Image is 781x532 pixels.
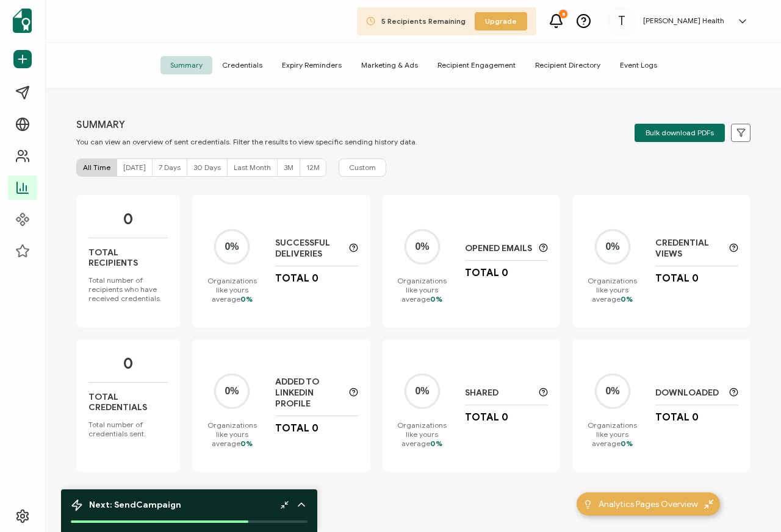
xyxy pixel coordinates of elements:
p: Total 0 [275,272,319,285]
span: 30 Days [193,163,221,172]
p: Total Credentials [88,392,168,413]
p: Total 0 [465,267,508,279]
div: 8 [559,10,567,18]
span: Upgrade [485,16,517,27]
iframe: Chat Widget [720,473,781,532]
span: Analytics Pages Overview [599,498,698,511]
p: Organizations like yours average [204,420,260,448]
p: Total number of recipients who have received credentials. [88,275,168,303]
p: Organizations like yours average [585,276,640,303]
p: Total 0 [655,272,699,285]
p: Total number of credentials sent. [88,420,168,438]
p: Organizations like yours average [395,420,450,448]
span: Custom [349,162,376,173]
span: 5 Recipients Remaining [381,16,466,26]
span: Marketing & Ads [351,56,428,74]
p: Total 0 [275,422,319,434]
span: Credentials [212,56,272,74]
button: Bulk download PDFs [635,124,725,142]
p: Total 0 [465,411,508,424]
span: Expiry Reminders [272,56,351,74]
p: Shared [465,388,533,399]
button: Custom [339,158,386,177]
h5: [PERSON_NAME] Health [643,16,724,25]
p: You can view an overview of sent credentials. Filter the results to view specific sending history... [76,137,417,146]
img: minimize-icon.svg [704,500,713,509]
span: 0% [621,439,633,448]
p: Organizations like yours average [204,276,260,303]
span: 7 Days [159,163,181,172]
span: Event Logs [610,56,667,74]
span: Last Month [234,163,271,172]
p: Downloaded [655,388,723,399]
span: 0% [430,294,442,303]
p: Successful Deliveries [275,238,343,260]
span: Recipient Engagement [428,56,525,74]
span: 0% [430,439,442,448]
span: Bulk download PDFs [646,129,714,137]
span: Summary [160,56,212,74]
b: Campaign [136,500,181,510]
span: T [618,12,625,30]
span: [DATE] [123,163,146,172]
span: Next: Send [89,500,181,510]
p: Credential Views [655,238,723,260]
p: Added to LinkedIn Profile [275,377,343,410]
p: Opened Emails [465,243,533,254]
img: sertifier-logomark-colored.svg [13,9,32,33]
span: 12M [306,163,320,172]
span: 3M [284,163,293,172]
span: All Time [83,163,110,172]
p: Organizations like yours average [585,420,640,448]
p: Total Recipients [88,247,168,268]
p: 0 [123,210,133,229]
span: 0% [621,294,633,303]
p: Total 0 [655,411,699,424]
p: Organizations like yours average [395,276,450,303]
span: Recipient Directory [525,56,610,74]
p: 0 [123,355,133,373]
p: SUMMARY [76,119,417,131]
span: 0% [240,439,253,448]
span: 0% [240,294,253,303]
